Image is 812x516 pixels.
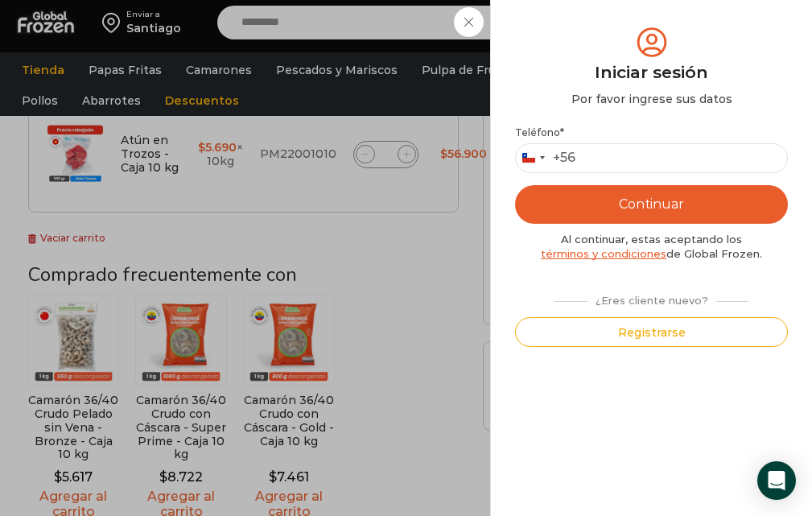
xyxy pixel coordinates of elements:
[541,247,666,260] a: términos y condiciones
[515,60,788,85] div: Iniciar sesión
[515,185,788,224] button: Continuar
[553,150,575,167] div: +56
[515,232,788,262] div: Al continuar, estas aceptando los de Global Frozen.
[757,461,796,500] div: Open Intercom Messenger
[633,24,670,60] img: tabler-icon-user-circle.svg
[516,144,575,172] button: Selected country
[515,91,788,107] div: Por favor ingrese sus datos
[546,287,756,308] div: ¿Eres cliente nuevo?
[515,126,788,139] label: Teléfono
[515,317,788,347] button: Registrarse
